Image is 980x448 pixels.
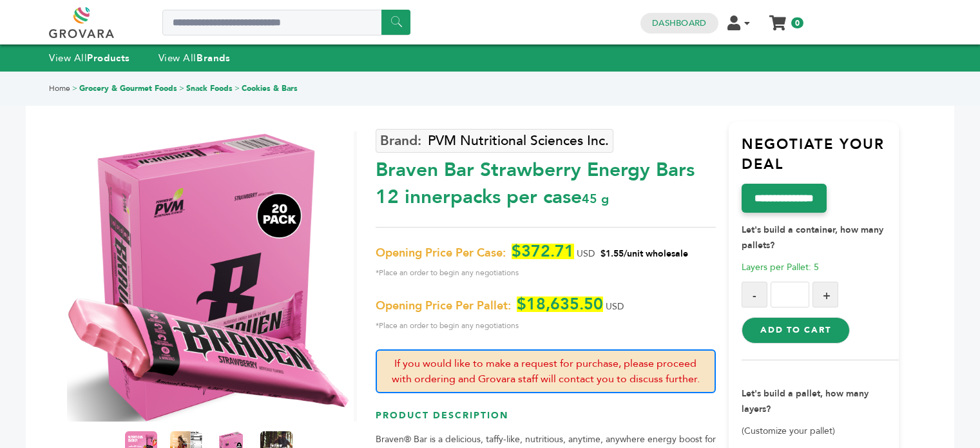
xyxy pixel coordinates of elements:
[742,282,767,307] button: -
[376,349,716,393] p: If you would like to make a request for purchase, please proceed with ordering and Grovara staff ...
[376,265,716,280] span: *Place an order to begin any negotiations
[652,17,706,29] a: Dashboard
[742,387,869,415] strong: Let's build a pallet, how many layers?
[742,135,899,184] h3: Negotiate Your Deal
[742,261,819,273] span: Layers per Pallet: 5
[517,297,603,312] span: $18,635.50
[186,83,233,93] a: Snack Foods
[812,282,838,307] button: +
[197,52,230,64] strong: Brands
[49,83,70,93] a: Home
[242,83,298,93] a: Cookies & Bars
[376,298,511,314] span: Opening Price Per Pallet:
[600,248,688,260] span: $1.55/unit wholesale
[235,83,240,93] span: >
[162,10,410,35] input: Search a product or brand...
[742,224,883,251] strong: Let's build a container, how many pallets?
[512,244,574,259] span: $372.71
[376,409,716,432] h3: Product Description
[577,248,595,260] span: USD
[64,131,354,422] img: Braven Bar Strawberry Energy Bars 12 innerpacks per case 45 g
[742,317,849,343] button: Add to Cart
[49,52,130,64] a: View AllProducts
[606,300,624,313] span: USD
[791,17,803,28] span: 0
[376,129,613,153] a: PVM Nutritional Sciences Inc.
[376,150,716,211] div: Braven Bar Strawberry Energy Bars 12 innerpacks per case
[376,246,506,261] span: Opening Price Per Case:
[79,83,177,93] a: Grocery & Gourmet Foods
[87,52,130,64] strong: Products
[376,318,716,333] span: *Place an order to begin any negotiations
[159,52,231,64] a: View AllBrands
[771,12,785,25] a: My Cart
[72,83,77,93] span: >
[742,424,899,439] p: (Customize your pallet)
[179,83,184,93] span: >
[582,190,609,208] span: 45 g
